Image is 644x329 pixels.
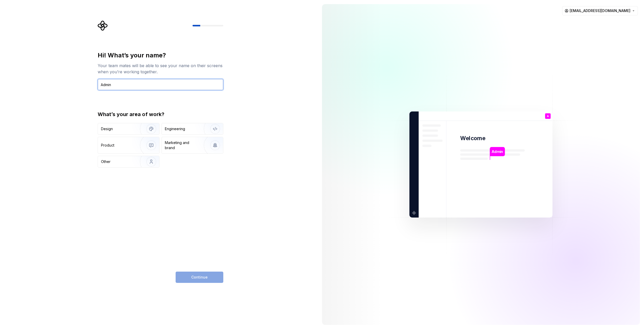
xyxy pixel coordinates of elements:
div: Design [101,126,113,131]
svg: Supernova Logo [98,20,108,31]
div: Your team mates will be able to see your name on their screens when you’re working together. [98,63,223,75]
p: Welcome [460,135,485,142]
span: [EMAIL_ADDRESS][DOMAIN_NAME] [570,8,630,13]
p: A [547,115,549,118]
p: Admin [491,149,503,155]
div: Other [101,159,110,164]
input: Han Solo [98,79,223,90]
div: Marketing and brand [165,140,199,150]
div: Hi! What’s your name? [98,51,223,59]
div: What’s your area of work? [98,111,223,118]
button: [EMAIL_ADDRESS][DOMAIN_NAME] [562,6,638,15]
div: Engineering [165,126,185,131]
div: Product [101,143,114,148]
